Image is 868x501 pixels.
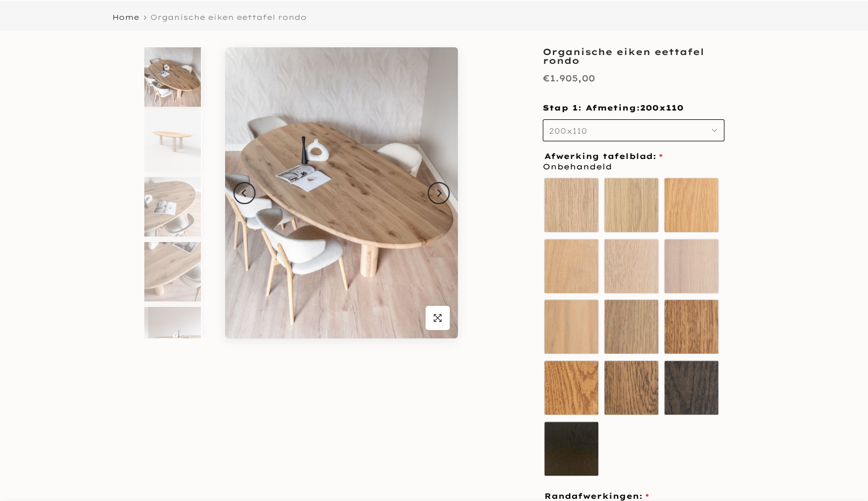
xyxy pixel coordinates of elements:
[543,103,684,113] span: Stap 1: Afmeting:
[543,160,612,174] span: Onbehandeld
[543,70,595,86] div: €1.905,00
[543,47,724,65] h1: Organische eiken eettafel rondo
[150,13,307,21] span: Organische eiken eettafel rondo
[549,126,587,136] span: 200x110
[544,152,663,160] span: Afwerking tafelblad:
[144,47,201,107] img: Eettafel eikenhout organisch Rondo
[144,177,201,236] img: Eettafel eikenhout organisch Rondo detail
[544,492,649,500] span: Randafwerkingen:
[543,119,724,141] button: 200x110
[428,182,450,204] button: Next
[640,103,684,114] span: 200x110
[225,47,458,338] img: Eettafel eikenhout organisch Rondo
[233,182,255,204] button: Previous
[112,14,139,21] a: Home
